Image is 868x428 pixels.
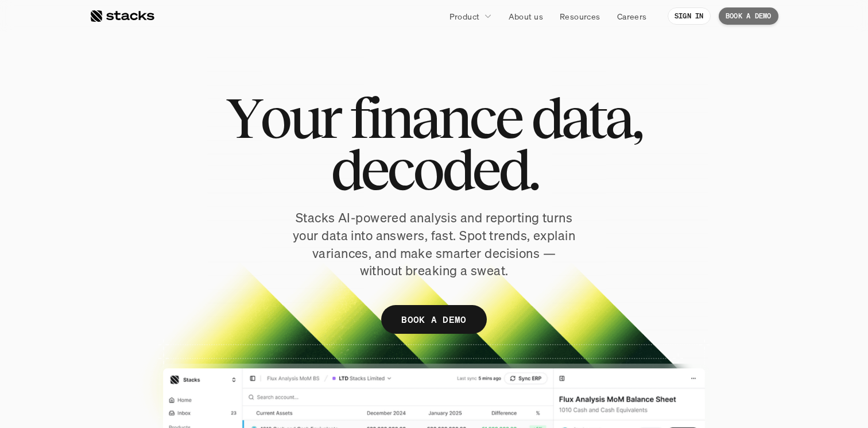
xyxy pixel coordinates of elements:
span: i [367,92,380,144]
a: BOOK A DEMO [381,305,487,334]
span: r [320,92,340,144]
p: About us [509,10,543,22]
span: e [361,144,387,195]
p: Stacks AI-powered analysis and reporting turns your data into answers, fast. Spot trends, explain... [290,209,578,280]
a: BOOK A DEMO [719,7,778,25]
span: e [472,144,498,195]
span: d [531,92,561,144]
span: n [380,92,411,144]
span: Y [226,92,260,144]
a: SIGN IN [668,7,711,25]
a: About us [502,6,550,26]
span: , [631,92,642,144]
p: SIGN IN [675,12,704,20]
span: c [387,144,413,195]
span: f [350,92,367,144]
a: Privacy Policy [135,219,186,227]
span: . [528,144,538,195]
span: a [561,92,588,144]
span: o [260,92,289,144]
span: a [411,92,438,144]
a: Resources [553,6,607,26]
span: c [469,92,495,144]
p: Resources [560,10,600,22]
span: d [331,144,361,195]
span: d [442,144,472,195]
span: n [438,92,469,144]
a: Careers [610,6,654,26]
p: Product [449,10,480,22]
p: BOOK A DEMO [401,311,467,328]
span: u [289,92,320,144]
span: o [413,144,442,195]
p: BOOK A DEMO [726,12,772,20]
span: d [498,144,528,195]
span: t [588,92,604,144]
p: Careers [617,10,647,22]
span: e [495,92,521,144]
span: a [604,92,631,144]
